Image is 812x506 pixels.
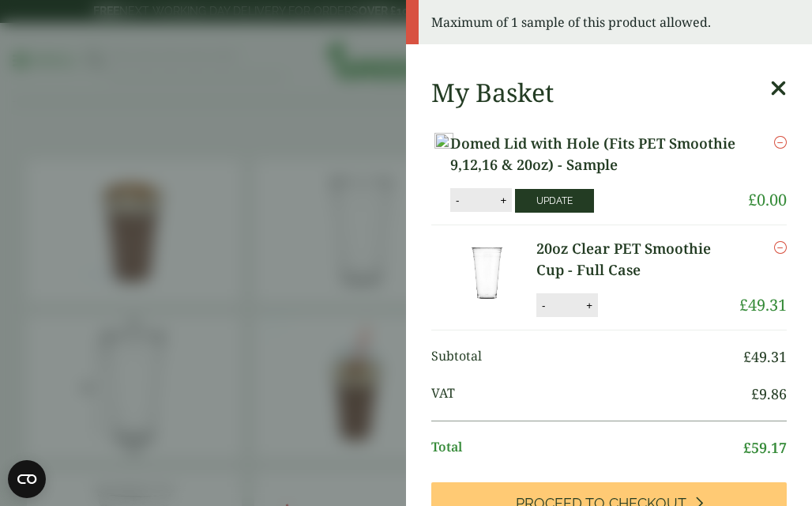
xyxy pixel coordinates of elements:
h2: My Basket [431,77,554,108]
bdi: 9.86 [751,384,787,403]
img: 20oz Clear PET Smoothie Cup-Full Case of-0 [434,238,539,308]
button: Update [515,189,594,213]
span: VAT [431,383,751,405]
span: £ [748,189,757,210]
span: £ [739,294,748,315]
button: + [495,194,511,207]
span: Total [431,437,743,459]
a: 20oz Clear PET Smoothie Cup - Full Case [536,238,739,281]
span: £ [751,384,759,403]
button: + [581,299,597,312]
a: Domed Lid with Hole (Fits PET Smoothie 9,12,16 & 20oz) - Sample [450,133,748,176]
span: £ [743,438,751,457]
span: Subtotal [431,346,743,368]
bdi: 0.00 [748,189,787,210]
button: - [537,299,550,312]
button: - [451,194,464,207]
bdi: 49.31 [739,294,787,315]
span: £ [743,347,751,366]
a: Remove this item [774,133,787,152]
bdi: 49.31 [743,347,787,366]
button: Open CMP widget [8,460,46,498]
bdi: 59.17 [743,438,787,457]
a: Remove this item [774,238,787,257]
